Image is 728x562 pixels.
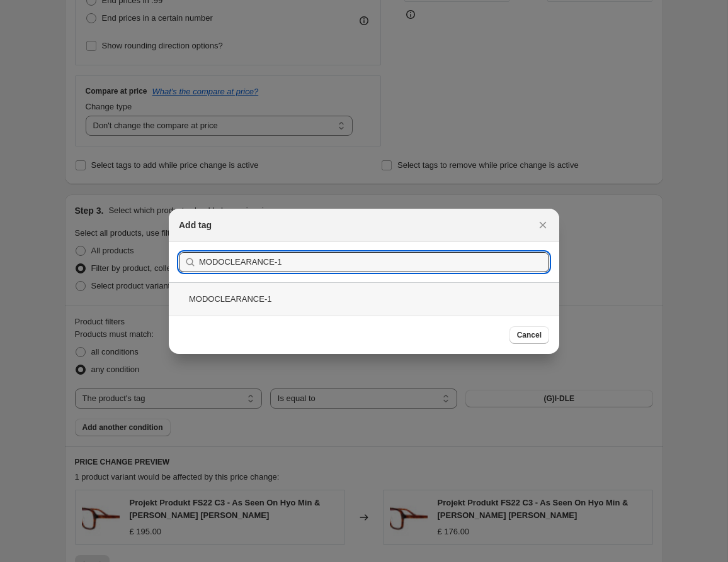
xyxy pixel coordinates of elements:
[534,216,552,234] button: Close
[199,252,549,272] input: Search tags
[509,326,549,344] button: Cancel
[517,330,542,340] span: Cancel
[179,219,212,231] h2: Add tag
[169,282,559,316] div: MODOCLEARANCE-1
